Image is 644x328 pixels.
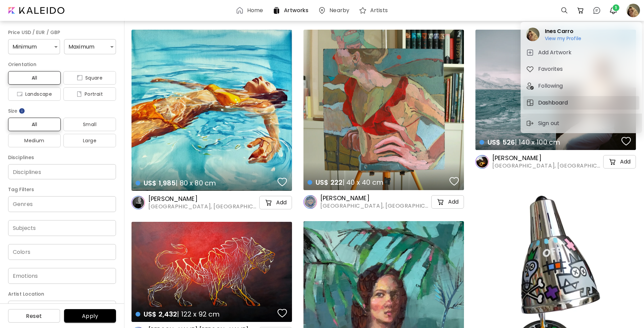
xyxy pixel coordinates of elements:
p: Sign out [538,119,561,127]
img: sign-out [526,119,534,127]
img: tab [526,82,534,90]
h2: Ines Carro [545,27,581,35]
img: tab [526,49,534,57]
button: tabAdd Artwork [523,46,639,59]
h5: Favorites [538,65,565,73]
button: sign-outSign out [523,117,564,130]
h5: Dashboard [538,99,570,107]
h6: View my Profile [545,35,581,41]
img: tab [526,99,534,107]
button: tabFollowing [523,79,639,93]
button: tabFavorites [523,62,639,76]
img: tab [526,65,534,73]
h5: Following [538,82,565,90]
h5: Add Artwork [538,49,574,57]
button: tabDashboard [523,96,639,110]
